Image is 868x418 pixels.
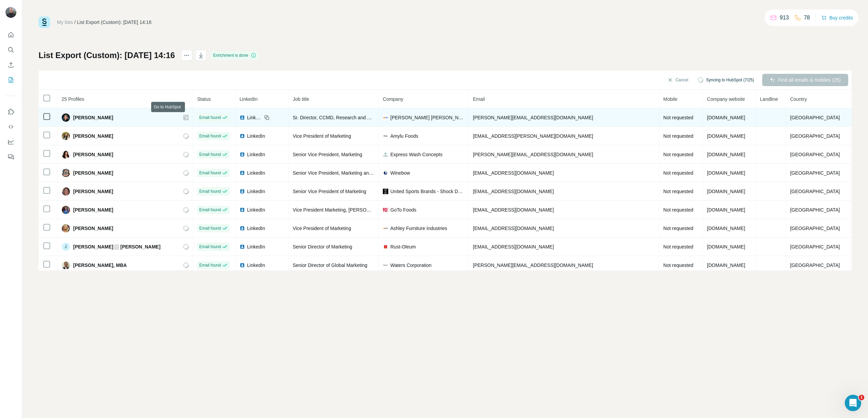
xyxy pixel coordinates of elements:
[390,188,464,195] span: United Sports Brands - Shock Doctor, [PERSON_NAME], Cutters, [PERSON_NAME] Sports
[790,96,807,102] span: Country
[390,133,418,139] span: Amylu Foods
[293,189,366,194] span: Senior Vice President of Marketing
[247,133,265,139] span: LinkedIn
[199,225,221,231] span: Email found
[707,207,745,213] span: [DOMAIN_NAME]
[62,150,70,159] img: Avatar
[383,244,388,250] img: company-logo
[790,262,840,268] span: [GEOGRAPHIC_DATA]
[240,226,245,231] img: LinkedIn logo
[77,19,151,26] div: List Export (Custom): [DATE] 14:16
[663,74,693,86] button: Cancel
[247,262,265,269] span: LinkedIn
[62,132,70,140] img: Avatar
[473,226,554,231] span: [EMAIL_ADDRESS][DOMAIN_NAME]
[62,113,70,122] img: Avatar
[240,115,245,120] img: LinkedIn logo
[383,96,403,102] span: Company
[473,133,593,139] span: [EMAIL_ADDRESS][PERSON_NAME][DOMAIN_NAME]
[240,244,245,250] img: LinkedIn logo
[790,207,840,213] span: [GEOGRAPHIC_DATA]
[790,115,840,120] span: [GEOGRAPHIC_DATA]
[247,206,265,213] span: LinkedIn
[199,188,221,194] span: Email found
[390,114,464,121] span: [PERSON_NAME] [PERSON_NAME]
[73,262,127,269] span: [PERSON_NAME], MBA
[473,115,593,120] span: [PERSON_NAME][EMAIL_ADDRESS][DOMAIN_NAME]
[293,207,391,213] span: Vice President Marketing, [PERSON_NAME]'s
[790,189,840,194] span: [GEOGRAPHIC_DATA]
[199,244,221,250] span: Email found
[473,189,554,194] span: [EMAIL_ADDRESS][DOMAIN_NAME]
[62,261,70,269] img: Avatar
[707,170,745,176] span: [DOMAIN_NAME]
[62,96,84,102] span: 25 Profiles
[247,188,265,195] span: LinkedIn
[240,170,245,176] img: LinkedIn logo
[780,14,789,22] p: 913
[247,114,262,121] span: LinkedIn
[390,225,447,232] span: Ashley Furniture Industries
[383,115,388,120] img: company-logo
[5,121,16,133] button: Use Surfe API
[73,133,113,139] span: [PERSON_NAME]
[240,133,245,139] img: LinkedIn logo
[663,152,693,157] span: Not requested
[39,16,50,28] img: Surfe Logo
[790,133,840,139] span: [GEOGRAPHIC_DATA]
[707,115,745,120] span: [DOMAIN_NAME]
[62,187,70,195] img: Avatar
[5,44,16,56] button: Search
[199,114,221,121] span: Email found
[73,243,161,250] span: [PERSON_NAME]⬜ [PERSON_NAME]
[663,189,693,194] span: Not requested
[473,244,554,250] span: [EMAIL_ADDRESS][DOMAIN_NAME]
[790,170,840,176] span: [GEOGRAPHIC_DATA]
[663,226,693,231] span: Not requested
[706,77,754,83] span: Syncing to HubSpot (7/25)
[383,152,388,157] img: company-logo
[293,226,351,231] span: Vice President of Marketing
[62,206,70,214] img: Avatar
[707,152,745,157] span: [DOMAIN_NAME]
[247,170,265,176] span: LinkedIn
[383,170,388,176] img: company-logo
[790,244,840,250] span: [GEOGRAPHIC_DATA]
[199,151,221,158] span: Email found
[62,243,70,251] div: J
[181,50,192,61] button: actions
[760,96,778,102] span: Landline
[240,262,245,268] img: LinkedIn logo
[293,262,367,268] span: Senior Director of Global Marketing
[199,170,221,176] span: Email found
[293,170,403,176] span: Senior Vice President, Marketing and Global Brands
[73,188,113,195] span: [PERSON_NAME]
[390,206,416,213] span: GoTo Foods
[73,206,113,213] span: [PERSON_NAME]
[663,96,677,102] span: Mobile
[73,170,113,176] span: [PERSON_NAME]
[473,96,485,102] span: Email
[383,133,388,139] img: company-logo
[73,225,113,232] span: [PERSON_NAME]
[73,114,113,121] span: [PERSON_NAME]
[663,133,693,139] span: Not requested
[39,50,175,61] h1: List Export (Custom): [DATE] 14:16
[473,152,593,157] span: [PERSON_NAME][EMAIL_ADDRESS][DOMAIN_NAME]
[845,395,861,411] iframe: Intercom live chat
[707,226,745,231] span: [DOMAIN_NAME]
[73,151,113,158] span: [PERSON_NAME]
[707,189,745,194] span: [DOMAIN_NAME]
[390,262,432,269] span: Waters Corporation
[859,395,864,400] span: 1
[199,262,221,268] span: Email found
[5,74,16,86] button: My lists
[663,262,693,268] span: Not requested
[211,51,259,59] div: Enrichment is done
[821,13,853,23] button: Buy credits
[240,96,258,102] span: LinkedIn
[199,207,221,213] span: Email found
[62,169,70,177] img: Avatar
[707,244,745,250] span: [DOMAIN_NAME]
[5,59,16,71] button: Enrich CSV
